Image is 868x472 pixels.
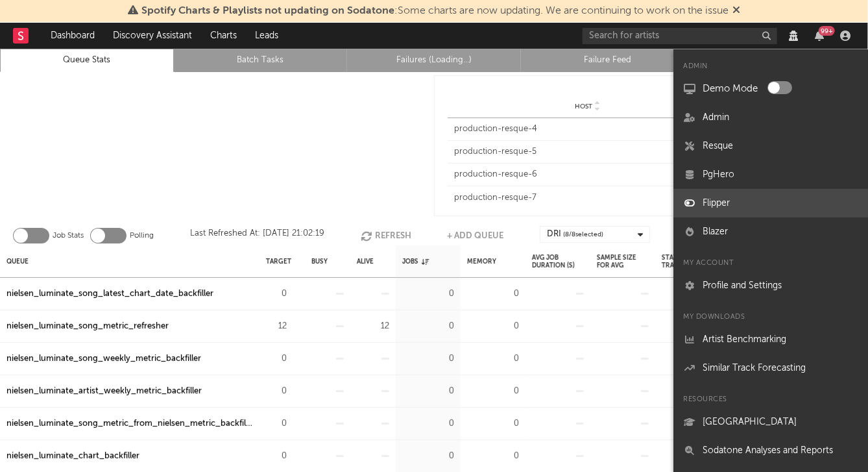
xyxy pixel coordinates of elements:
div: Resources [673,392,868,408]
div: 0 [467,351,519,367]
div: My Downloads [673,310,868,325]
a: nielsen_luminate_song_latest_chart_date_backfiller [6,286,213,302]
div: 0 [402,416,454,432]
a: nielsen_luminate_chart_backfiller [6,449,139,464]
div: 0 [266,286,287,302]
a: Similar Track Forecasting [673,354,868,382]
button: 99+ [815,31,824,41]
a: Sodatone Analyses and Reports [673,436,868,465]
a: Dashboard [42,23,104,49]
div: 0 [402,351,454,367]
label: Demo Mode [703,81,758,97]
div: 0 [402,319,454,334]
input: Search for artists [583,28,777,44]
div: Memory [467,247,496,275]
div: Status Tracking [662,247,714,275]
div: 99 + [819,26,835,36]
a: Resque [673,132,868,160]
div: 0 [402,449,454,464]
button: Refresh [361,226,411,245]
a: nielsen_luminate_song_weekly_metric_backfiller [6,351,201,367]
a: nielsen_luminate_song_metric_from_nielsen_metric_backfiller [6,416,253,432]
span: Spotify Charts & Playlists not updating on Sodatone [141,6,394,16]
div: Target [266,247,291,275]
div: 0 [266,416,287,432]
a: Charts [201,23,246,49]
label: Polling [130,228,154,243]
a: Discovery Assistant [104,23,201,49]
div: Jobs [402,247,429,275]
a: PgHero [673,160,868,189]
label: Job Stats [53,228,84,243]
span: : Some charts are now updating. We are continuing to work on the issue [141,6,729,16]
div: Alive [357,247,374,275]
span: ( 8 / 8 selected) [563,227,603,242]
a: Profile and Settings [673,271,868,300]
a: Leads [246,23,287,49]
div: production-resque-6 [454,168,721,181]
div: 12 [357,319,389,334]
a: Queue Stats [7,53,167,68]
div: 0 [467,286,519,302]
div: 0 [402,286,454,302]
div: 12 [266,319,287,334]
div: 0 [402,384,454,399]
div: 0 [467,416,519,432]
div: production-resque-7 [454,192,721,205]
span: Dismiss [732,6,740,16]
div: DRI [547,227,603,242]
a: Blazer [673,217,868,246]
div: Admin [673,59,868,75]
div: production-resque-5 [454,145,721,158]
div: Busy [311,247,328,275]
a: nielsen_luminate_song_metric_refresher [6,319,169,334]
a: Artist Benchmarking [673,325,868,354]
a: Failure Feed [528,53,688,68]
div: 0 [266,449,287,464]
div: 0 [266,384,287,399]
a: nielsen_luminate_artist_weekly_metric_backfiller [6,384,202,399]
a: Failures (Loading...) [354,53,514,68]
div: Last Refreshed At: [DATE] 21:02:19 [190,226,324,245]
div: 0 [467,319,519,334]
div: Sample Size For Avg [597,247,649,275]
a: Batch Tasks [181,53,341,68]
button: + Add Queue [447,226,503,245]
div: Queue [6,247,29,275]
div: 0 [467,449,519,464]
div: production-resque-4 [454,123,721,136]
div: My Account [673,256,868,271]
a: Flipper [673,189,868,217]
a: [GEOGRAPHIC_DATA] [673,408,868,436]
div: 0 [467,384,519,399]
div: 0 [266,351,287,367]
a: Admin [673,103,868,132]
div: Avg Job Duration (s) [532,247,584,275]
span: Host [575,103,593,110]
